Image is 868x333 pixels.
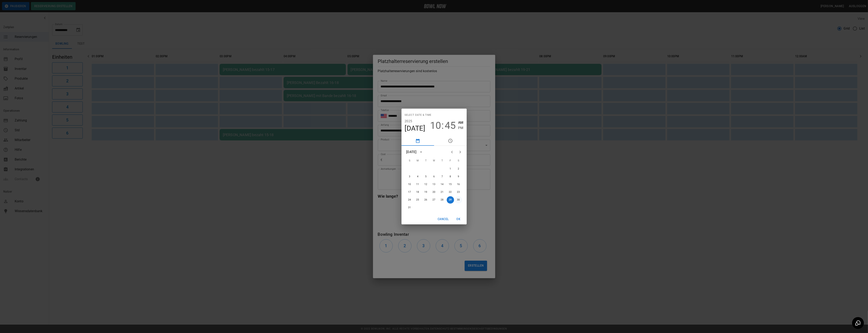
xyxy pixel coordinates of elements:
button: 18 [414,189,421,196]
span: Monday [414,157,421,165]
span: Saturday [455,157,462,165]
button: 15 [447,181,454,188]
button: 16 [455,181,462,188]
button: calendar view is open, switch to year view [418,149,425,155]
div: [DATE] [406,150,417,154]
button: 6 [430,173,438,180]
button: 30 [455,196,462,204]
span: Thursday [439,157,446,165]
button: PM [458,125,463,131]
button: 23 [455,189,462,196]
button: 26 [422,196,430,204]
button: 3 [406,173,413,180]
button: 9 [455,173,462,180]
button: 22 [447,189,454,196]
button: 2025 [405,118,412,124]
button: 17 [406,189,413,196]
button: 31 [406,204,413,211]
button: Next month [456,148,464,156]
span: Wednesday [430,157,438,165]
span: Select date & time [405,112,432,118]
button: 8 [447,173,454,180]
button: [DATE] [405,124,425,133]
button: 5 [422,173,430,180]
button: 12 [422,181,430,188]
button: AM [458,120,463,125]
button: 24 [406,196,413,204]
button: 10 [430,120,441,131]
button: 1 [447,165,454,173]
button: 19 [422,189,430,196]
button: 29 [447,196,454,204]
span: Friday [447,157,454,165]
button: pick time [434,136,467,146]
button: OK [452,215,465,223]
button: Previous month [448,148,456,156]
button: Cancel [436,215,450,223]
button: 14 [439,181,446,188]
button: 2 [455,165,462,173]
button: 27 [430,196,438,204]
span: : [441,120,444,131]
button: 7 [439,173,446,180]
button: pick date [402,136,434,146]
button: 11 [414,181,421,188]
button: 4 [414,173,421,180]
button: 13 [430,181,438,188]
button: 25 [414,196,421,204]
button: 10 [406,181,413,188]
span: Sunday [406,157,413,165]
button: 20 [430,189,438,196]
button: 28 [439,196,446,204]
span: Tuesday [422,157,430,165]
button: 21 [439,189,446,196]
button: 45 [445,120,456,131]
